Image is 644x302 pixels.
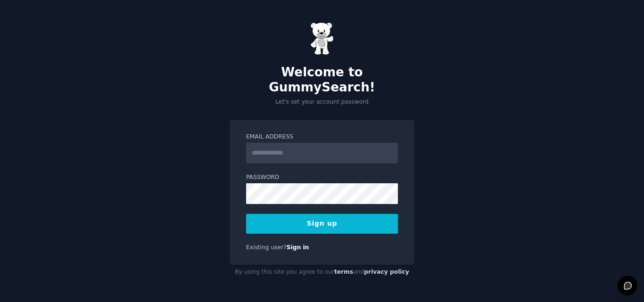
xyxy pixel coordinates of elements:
[246,244,287,251] span: Existing user?
[230,98,414,106] p: Let's set your account password
[246,214,398,234] button: Sign up
[310,22,334,55] img: Gummy Bear
[230,265,414,280] div: By using this site you agree to our and
[287,244,309,251] a: Sign in
[334,269,353,275] a: terms
[246,173,398,182] label: Password
[246,133,398,141] label: Email Address
[230,65,414,95] h2: Welcome to GummySearch!
[364,269,409,275] a: privacy policy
